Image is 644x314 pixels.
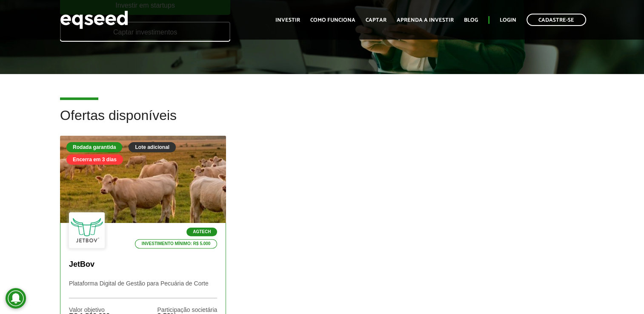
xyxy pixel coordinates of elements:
p: Agtech [186,228,217,236]
a: Login [500,17,516,23]
a: Cadastre-se [527,14,586,26]
h2: Ofertas disponíveis [60,108,584,136]
div: Rodada garantida [66,142,122,152]
p: JetBov [69,260,217,269]
a: Como funciona [310,17,355,23]
a: Captar [366,17,386,23]
div: Lote adicional [129,142,176,152]
div: Participação societária [157,307,217,313]
a: Investir [275,17,300,23]
a: Blog [464,17,478,23]
a: Aprenda a investir [397,17,454,23]
div: Encerra em 3 dias [66,154,123,165]
p: Plataforma Digital de Gestão para Pecuária de Corte [69,280,217,298]
p: Investimento mínimo: R$ 5.000 [135,239,218,248]
div: Valor objetivo [69,307,110,313]
img: EqSeed [60,9,128,31]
